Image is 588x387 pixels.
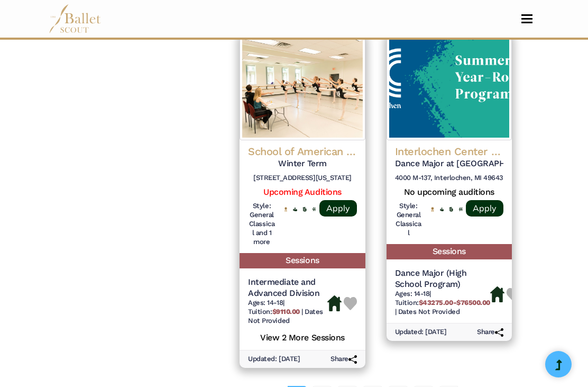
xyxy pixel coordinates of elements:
[419,299,490,307] b: $43275.00-$76500.00
[395,299,490,307] span: Tuition:
[327,295,342,311] img: Housing Available
[248,355,300,364] h6: Updated: [DATE]
[395,174,503,183] h6: 4000 M-137, Interlochen, MI 49643
[440,208,444,211] img: Offers Financial Aid
[248,277,327,299] h5: Intermediate and Advanced Division
[319,200,357,217] a: Apply
[248,308,323,325] span: Dates Not Provided
[398,308,460,316] span: Dates Not Provided
[248,330,356,344] h5: View 2 More Sessions
[387,34,512,140] img: Logo
[240,34,365,140] img: Logo
[458,207,463,211] img: In Person
[490,286,504,302] img: Housing Available
[248,299,283,307] span: Ages: 14-18
[395,187,503,198] h5: No upcoming auditions
[449,207,453,212] img: Offers Scholarship
[395,328,447,337] h6: Updated: [DATE]
[395,202,422,238] h6: Style: General Classical
[330,355,357,364] h6: Share
[387,244,512,259] h5: Sessions
[466,200,503,217] a: Apply
[395,268,490,290] h5: Dance Major (High School Program)
[395,145,503,158] h4: Interlochen Center for the Arts
[507,288,520,301] img: Heart
[344,297,357,310] img: Heart
[395,290,430,298] span: Ages: 14-18
[302,207,307,212] img: Offers Scholarship
[272,308,300,316] b: $9110.00
[248,145,356,158] h4: School of American Ballet (SAB)
[284,207,288,212] img: National
[248,158,356,169] h5: Winter Term
[477,328,503,337] h6: Share
[395,290,490,317] h6: | |
[248,308,301,316] span: Tuition:
[248,202,275,247] h6: Style: General Classical and 1 more
[293,208,297,211] img: Offers Financial Aid
[395,158,503,169] h5: Dance Major at [GEOGRAPHIC_DATA]
[263,187,341,197] a: Upcoming Auditions
[248,299,327,326] h6: | |
[430,207,435,212] img: National
[248,174,356,183] h6: [STREET_ADDRESS][US_STATE]
[514,14,539,24] button: Toggle navigation
[240,253,365,268] h5: Sessions
[312,207,316,211] img: In Person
